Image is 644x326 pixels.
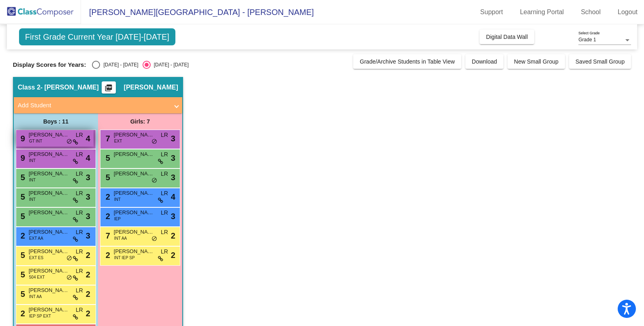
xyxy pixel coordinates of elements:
[29,274,45,280] span: 504 EXT
[14,97,182,113] mat-expansion-panel-header: Add Student
[161,131,168,139] span: LR
[104,251,110,260] span: 2
[29,313,51,319] span: IEP SP EXT
[574,6,607,19] a: School
[171,132,175,145] span: 3
[86,288,90,300] span: 2
[19,192,25,201] span: 5
[29,267,69,275] span: [PERSON_NAME]
[114,235,127,241] span: INT AA
[104,84,113,95] mat-icon: picture_as_pdf
[29,150,69,158] span: [PERSON_NAME]
[611,6,644,19] a: Logout
[76,170,83,178] span: LR
[569,54,631,69] button: Saved Small Group
[161,247,168,256] span: LR
[66,138,72,145] span: do_not_disturb_alt
[86,210,90,222] span: 3
[161,228,168,237] span: LR
[29,158,36,164] span: INT
[19,231,25,240] span: 2
[114,131,154,139] span: [PERSON_NAME]
[480,30,534,44] button: Digital Data Wall
[104,153,110,162] span: 5
[114,189,154,197] span: [PERSON_NAME]
[114,247,154,256] span: [PERSON_NAME]
[29,255,43,261] span: EXT ES
[124,83,178,92] span: [PERSON_NAME]
[100,61,138,68] div: [DATE] - [DATE]
[114,255,135,261] span: INT IEP SP
[114,228,154,236] span: [PERSON_NAME]
[114,209,154,217] span: [PERSON_NAME]
[151,138,157,145] span: do_not_disturb_alt
[114,138,122,144] span: EXT
[29,247,69,256] span: [PERSON_NAME]
[29,294,42,300] span: INT AA
[114,170,154,178] span: [PERSON_NAME]
[86,171,90,183] span: 3
[360,58,455,65] span: Grade/Archive Students in Table View
[161,209,168,217] span: LR
[66,255,72,262] span: do_not_disturb_alt
[29,235,43,241] span: EXT AA
[29,228,69,236] span: [PERSON_NAME]
[76,209,83,217] span: LR
[114,196,121,202] span: INT
[66,275,72,281] span: do_not_disturb_alt
[19,28,175,45] span: First Grade Current Year [DATE]-[DATE]
[81,6,314,19] span: [PERSON_NAME][GEOGRAPHIC_DATA] - [PERSON_NAME]
[29,177,36,183] span: INT
[171,171,175,183] span: 3
[19,270,25,279] span: 5
[19,153,25,162] span: 9
[576,58,625,65] span: Saved Small Group
[14,113,98,130] div: Boys : 11
[508,54,565,69] button: New Small Group
[474,6,510,19] a: Support
[29,209,69,217] span: [PERSON_NAME]
[514,58,559,65] span: New Small Group
[86,152,90,164] span: 4
[151,177,157,184] span: do_not_disturb_alt
[578,37,596,43] span: Grade 1
[19,251,25,260] span: 5
[76,189,83,198] span: LR
[104,134,110,143] span: 7
[29,131,69,139] span: [PERSON_NAME]
[171,210,175,222] span: 3
[29,189,69,197] span: [PERSON_NAME]
[41,83,99,92] span: - [PERSON_NAME]
[29,170,69,178] span: [PERSON_NAME]
[171,249,175,261] span: 2
[76,247,83,256] span: LR
[76,306,83,314] span: LR
[161,170,168,178] span: LR
[76,131,83,139] span: LR
[104,173,110,182] span: 5
[19,290,25,298] span: 5
[92,61,188,69] mat-radio-group: Select an option
[171,230,175,242] span: 2
[353,54,461,69] button: Grade/Archive Students in Table View
[86,249,90,261] span: 2
[76,228,83,237] span: LR
[29,196,36,202] span: INT
[86,307,90,320] span: 2
[486,34,528,40] span: Digital Data Wall
[472,58,497,65] span: Download
[114,216,121,222] span: IEP
[19,134,25,143] span: 9
[76,286,83,295] span: LR
[86,191,90,203] span: 3
[514,6,571,19] a: Learning Portal
[161,189,168,198] span: LR
[19,173,25,182] span: 5
[76,267,83,275] span: LR
[29,286,69,294] span: [PERSON_NAME]
[76,150,83,159] span: LR
[18,83,41,92] span: Class 2
[104,231,110,240] span: 7
[151,236,157,242] span: do_not_disturb_alt
[19,309,25,318] span: 2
